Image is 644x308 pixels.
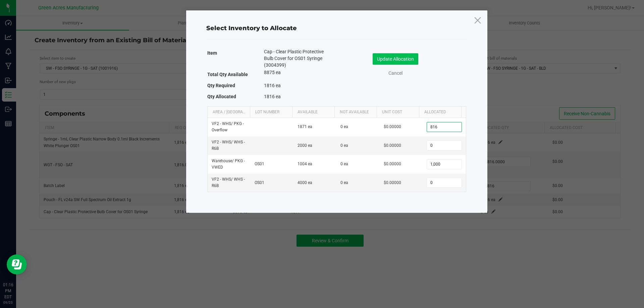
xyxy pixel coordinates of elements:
label: Qty Required [207,81,235,90]
th: Not Available [334,107,377,118]
label: Qty Allocated [207,92,236,101]
th: Unit Cost [377,107,419,118]
th: Allocated [419,107,461,118]
span: Cap - Clear Plastic Protective Bulb Cover for OS01 Syringe (3004399) [264,48,326,68]
span: 0 ea [340,180,348,185]
span: VF2 - WHS / WHS - R6B [212,177,245,188]
span: $0.00000 [384,143,401,148]
span: 8875 ea [264,70,281,75]
span: $0.00000 [384,162,401,166]
td: OS01 [251,155,293,174]
span: Warehouse / PKG - VWED [212,159,245,170]
span: 1004 ea [298,162,312,166]
th: Lot Number [250,107,292,118]
label: Total Qty Available [207,70,248,79]
span: 0 ea [340,162,348,166]
td: OS01 [251,174,293,192]
span: 1871 ea [298,124,312,129]
span: VF2 - WHS / PKG - Overflow [212,121,244,132]
button: Update Allocation [373,53,418,65]
span: 2000 ea [298,143,312,148]
span: $0.00000 [384,180,401,185]
span: $0.00000 [384,124,401,129]
span: VF2 - WHS / WHS - R6B [212,140,245,151]
span: 4000 ea [298,180,312,185]
iframe: Resource center [7,254,27,274]
a: Cancel [382,70,409,77]
span: 1816 ea [264,94,281,99]
label: Item [207,48,217,58]
span: 0 ea [340,143,348,148]
th: Area / [GEOGRAPHIC_DATA] [208,107,250,118]
span: 1816 ea [264,83,281,88]
span: 0 ea [340,124,348,129]
span: Select Inventory to Allocate [206,24,297,32]
th: Available [292,107,334,118]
